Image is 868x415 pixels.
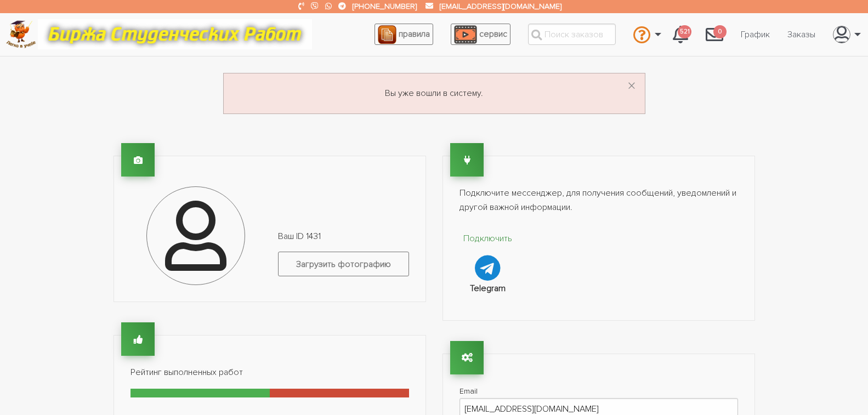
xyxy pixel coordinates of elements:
[38,19,312,49] img: motto-12e01f5a76059d5f6a28199ef077b1f78e012cfde436ab5cf1d4517935686d32.gif
[440,2,561,11] a: [EMAIL_ADDRESS][DOMAIN_NAME]
[237,87,632,101] p: Вы уже вошли в систему.
[779,24,824,45] a: Заказы
[459,232,517,281] a: Подключить
[459,384,738,398] label: Email
[454,25,477,44] img: play_icon-49f7f135c9dc9a03216cfdbccbe1e3994649169d890fb554cedf0eac35a01ba8.png
[6,20,36,48] img: logo-c4363faeb99b52c628a42810ed6dfb4293a56d4e4775eb116515dfe7f33672af.png
[713,25,727,39] span: 0
[459,232,517,246] p: Подключить
[378,25,396,44] img: agreement_icon-feca34a61ba7f3d1581b08bc946b2ec1ccb426f67415f344566775c155b7f62c.png
[451,24,510,45] a: сервис
[375,24,433,45] a: правила
[270,230,417,285] div: Ваш ID 1431
[479,29,507,39] span: сервис
[697,20,732,49] a: 0
[278,252,409,276] label: Загрузить фотографию
[528,24,616,45] input: Поиск заказов
[353,2,417,11] a: [PHONE_NUMBER]
[678,25,691,39] span: 521
[459,186,738,214] p: Подключите мессенджер, для получения сообщений, уведомлений и другой важной информации.
[627,78,636,95] button: Dismiss alert
[399,29,430,39] span: правила
[131,366,409,380] p: Рейтинг выполненных работ
[664,20,697,49] a: 521
[470,283,506,294] strong: Telegram
[732,24,779,45] a: График
[627,76,636,97] span: ×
